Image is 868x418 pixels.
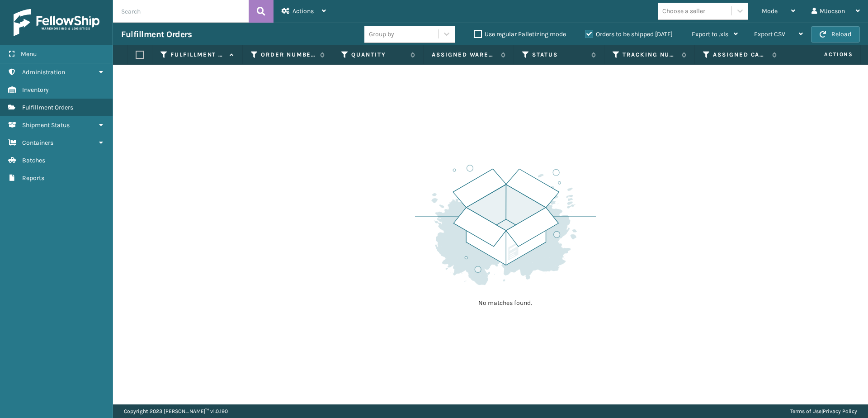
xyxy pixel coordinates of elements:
span: Actions [292,7,314,15]
div: | [790,404,857,418]
label: Quantity [351,51,406,59]
img: logo [14,9,99,36]
label: Tracking Number [623,51,677,59]
label: Use regular Palletizing mode [474,30,566,38]
button: Reload [811,26,860,43]
h3: Fulfillment Orders [121,29,192,40]
span: Inventory [22,86,49,94]
label: Fulfillment Order Id [170,51,225,59]
span: Shipment Status [22,121,70,129]
span: Administration [22,68,65,76]
a: Terms of Use [790,408,821,414]
span: Containers [22,139,53,147]
span: Export CSV [754,30,785,38]
span: Reports [22,174,44,182]
span: Menu [21,50,37,58]
label: Status [532,51,587,59]
span: Mode [762,7,778,15]
span: Batches [22,157,45,164]
span: Fulfillment Orders [22,104,73,111]
label: Order Number [261,51,316,59]
span: Export to .xls [692,30,728,38]
a: Privacy Policy [823,408,857,414]
div: Group by [369,29,394,39]
span: Actions [796,47,859,62]
label: Orders to be shipped [DATE] [585,30,673,38]
label: Assigned Warehouse [432,51,496,59]
div: Choose a seller [662,6,705,16]
p: Copyright 2023 [PERSON_NAME]™ v 1.0.190 [124,404,228,418]
label: Assigned Carrier Service [713,51,768,59]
